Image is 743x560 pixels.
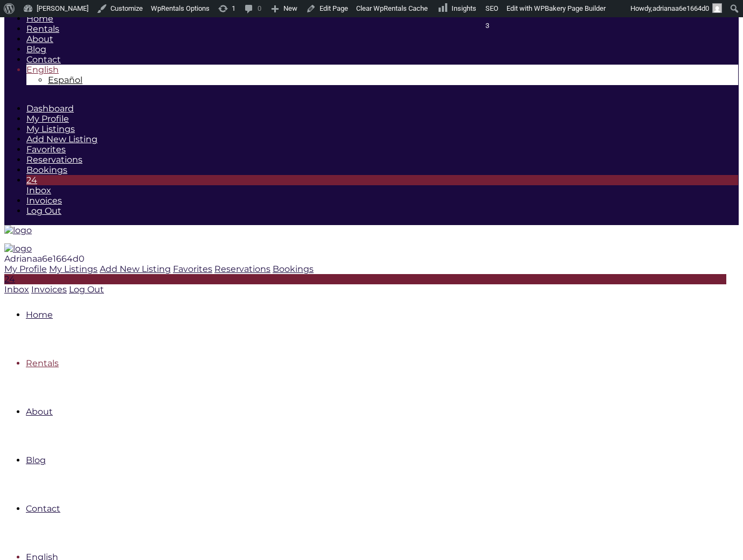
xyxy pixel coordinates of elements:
[100,264,171,274] a: Add New Listing
[652,4,709,12] span: adrianaa6e1664d0
[4,274,726,284] div: 24
[4,225,32,235] img: logo
[26,124,75,134] a: My Listings
[26,358,59,368] a: Rentals
[26,13,53,24] a: Home
[26,195,62,206] a: Invoices
[173,264,212,274] a: Favorites
[452,4,476,12] span: Insights
[26,114,69,124] a: My Profile
[69,284,104,295] a: Log Out
[26,65,59,75] a: Switch to English
[485,4,498,12] span: SEO
[26,54,61,65] a: Contact
[26,34,53,44] a: About
[26,44,46,54] a: Blog
[49,264,98,274] a: My Listings
[26,155,82,165] a: Reservations
[26,134,98,144] a: Add New Listing
[273,264,314,274] a: Bookings
[26,175,738,195] a: 24Inbox
[485,17,498,34] div: 3
[48,75,82,85] span: Español
[26,310,53,320] a: Home
[4,274,726,295] a: 24 Inbox
[26,65,59,75] span: English
[4,264,47,274] a: My Profile
[26,206,61,216] a: Log Out
[214,264,270,274] a: Reservations
[31,284,67,295] a: Invoices
[4,254,85,264] span: Adrianaa6e1664d0
[26,103,74,114] a: Dashboard
[4,243,32,254] img: logo
[26,175,738,185] div: 24
[26,165,67,175] a: Bookings
[48,75,82,85] a: Switch to Español
[26,144,66,155] a: Favorites
[26,24,59,34] a: Rentals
